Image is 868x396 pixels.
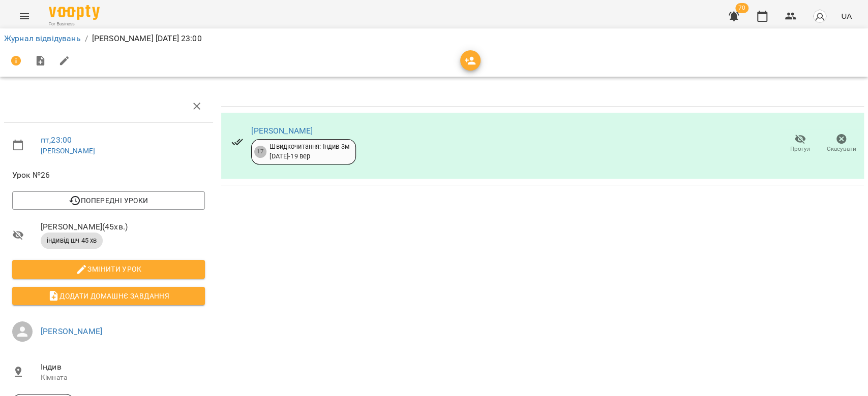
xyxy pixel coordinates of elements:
[841,11,852,21] span: UA
[790,145,811,153] span: Прогул
[41,373,205,383] p: Кімната
[12,260,205,278] button: Змінити урок
[92,32,202,45] p: [PERSON_NAME] [DATE] 23:00
[12,4,37,28] button: Menu
[821,129,862,158] button: Скасувати
[4,34,81,43] a: Журнал відвідувань
[20,263,197,275] span: Змінити урок
[254,146,266,158] div: 17
[20,194,197,207] span: Попередні уроки
[813,9,827,23] img: avatar_s.png
[780,129,821,158] button: Прогул
[41,361,205,373] span: Індив
[735,3,749,13] span: 70
[41,236,103,245] span: індивід шч 45 хв
[270,142,349,161] div: Швидкочитання: Індив 3м [DATE] - 19 вер
[4,32,864,45] nav: breadcrumb
[251,126,313,136] a: [PERSON_NAME]
[49,5,100,20] img: Voopty Logo
[837,7,856,25] button: UA
[827,145,856,153] span: Скасувати
[49,21,100,27] span: For Business
[85,32,88,45] li: /
[12,191,205,210] button: Попередні уроки
[41,147,95,155] a: [PERSON_NAME]
[41,326,102,336] a: [PERSON_NAME]
[41,221,205,233] span: [PERSON_NAME] ( 45 хв. )
[12,287,205,305] button: Додати домашнє завдання
[41,135,72,145] a: пт , 23:00
[20,290,197,302] span: Додати домашнє завдання
[12,169,205,181] span: Урок №26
